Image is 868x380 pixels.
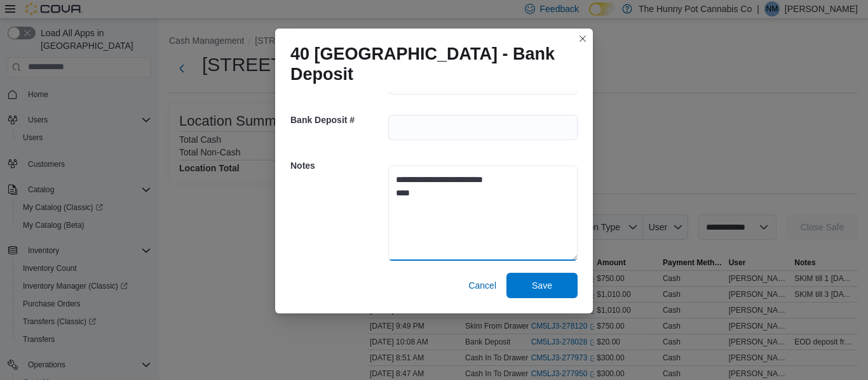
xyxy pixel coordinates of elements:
[290,153,386,178] h5: Notes
[532,279,552,292] span: Save
[290,44,567,84] h1: 40 [GEOGRAPHIC_DATA] - Bank Deposit
[468,279,496,292] span: Cancel
[506,273,578,298] button: Save
[290,107,386,133] h5: Bank Deposit #
[575,31,590,46] button: Closes this modal window
[463,273,501,298] button: Cancel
